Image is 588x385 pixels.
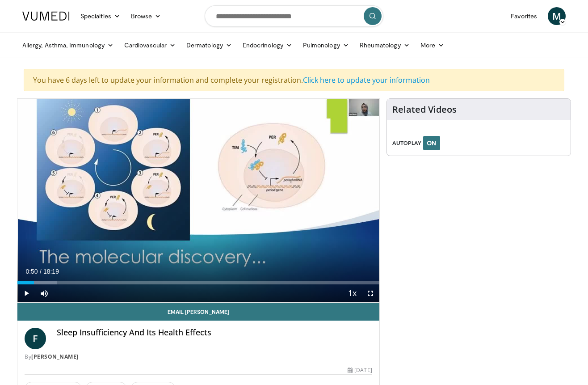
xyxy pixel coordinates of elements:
[361,284,379,302] button: Fullscreen
[25,328,46,349] a: F
[344,284,361,302] button: Playback Rate
[43,268,59,275] span: 18:19
[17,303,379,321] a: Email [PERSON_NAME]
[17,36,119,54] a: Allergy, Asthma, Immunology
[298,36,354,54] a: Pulmonology
[25,268,38,275] span: 0:50
[17,284,35,302] button: Play
[303,75,430,85] a: Click here to update your information
[354,36,415,54] a: Rheumatology
[25,353,372,361] div: By
[392,104,457,115] h4: Related Videos
[126,7,167,25] a: Browse
[348,366,372,374] div: [DATE]
[423,136,440,150] button: ON
[22,12,70,21] img: VuMedi Logo
[392,139,421,147] span: AUTOPLAY
[548,7,566,25] a: M
[75,7,126,25] a: Specialties
[31,353,79,360] a: [PERSON_NAME]
[35,284,53,302] button: Mute
[505,7,542,25] a: Favorites
[415,36,449,54] a: More
[181,36,237,54] a: Dermatology
[237,36,298,54] a: Endocrinology
[119,36,181,54] a: Cardiovascular
[17,99,379,303] video-js: Video Player
[17,281,379,284] div: Progress Bar
[24,69,564,91] div: You have 6 days left to update your information and complete your registration.
[205,5,383,27] input: Search topics, interventions
[40,268,42,275] span: /
[57,328,372,338] h4: Sleep Insufficiency And Its Health Effects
